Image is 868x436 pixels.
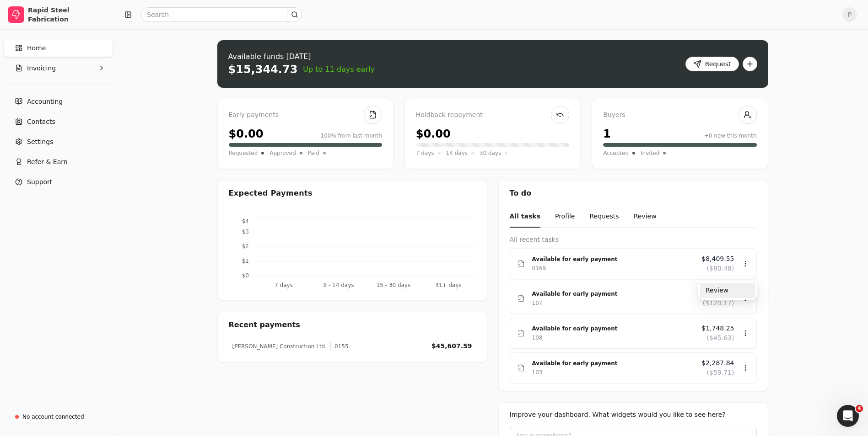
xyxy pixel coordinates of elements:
[603,149,629,158] span: Accepted
[532,324,695,333] div: Available for early payment
[228,62,298,77] div: $15,344.73
[532,368,543,377] div: 103
[4,92,113,111] a: Accounting
[242,272,248,279] tspan: $0
[218,312,487,338] div: Recent payments
[27,97,63,106] span: Accounting
[532,298,543,308] div: 107
[141,7,302,22] input: Search
[856,405,863,412] span: 4
[701,324,734,333] span: $1,748.25
[532,255,695,264] div: Available for early payment
[4,409,113,425] a: No account connected
[27,64,56,73] span: Invoicing
[4,39,113,57] a: Home
[532,359,695,368] div: Available for early payment
[27,43,46,53] span: Home
[701,254,734,264] span: $8,409.55
[27,177,52,187] span: Support
[28,5,109,24] div: Rapid Steel Fabrication
[532,264,546,273] div: 0169
[707,333,734,343] span: ($45.63)
[703,298,734,308] span: ($120.17)
[318,132,382,140] div: -100% from last month
[330,342,349,351] div: 0155
[416,149,434,158] span: 7 days
[308,149,319,158] span: Paid
[232,342,327,351] div: [PERSON_NAME] Construction Ltd.
[634,206,657,228] button: Review
[376,282,410,288] tspan: 15 - 30 days
[4,59,113,77] button: Invoicing
[435,282,461,288] tspan: 31+ days
[242,218,248,224] tspan: $4
[704,132,757,140] div: +0 new this month
[4,153,113,171] button: Refer & Earn
[27,117,55,127] span: Contacts
[303,64,375,75] span: Up to 11 days early
[707,368,734,378] span: ($59.71)
[707,264,734,273] span: ($80.48)
[4,112,113,131] a: Contacts
[4,173,113,191] button: Support
[685,57,739,71] button: Request
[480,149,501,158] span: 30 days
[837,405,859,427] iframe: Intercom live chat
[275,282,293,288] tspan: 7 days
[510,206,540,228] button: All tasks
[532,289,695,298] div: Available for early payment
[603,110,756,120] div: Buyers
[242,243,248,250] tspan: $2
[242,258,248,264] tspan: $1
[416,110,569,120] div: Holdback repayment
[27,157,68,167] span: Refer & Earn
[22,413,84,421] div: No account connected
[229,126,264,142] div: $0.00
[229,110,382,120] div: Early payments
[4,133,113,151] a: Settings
[270,149,296,158] span: Approved
[842,7,857,22] button: P
[603,126,611,142] div: 1
[431,341,472,351] div: $45,607.59
[532,333,543,342] div: 108
[555,206,575,228] button: Profile
[446,149,468,158] span: 14 days
[641,149,659,158] span: Invited
[229,188,313,199] div: Expected Payments
[510,235,757,245] div: All recent tasks
[242,229,248,235] tspan: $3
[701,358,734,368] span: $2,287.84
[228,51,375,62] div: Available funds [DATE]
[700,283,755,298] div: Review
[499,181,768,206] div: To do
[416,126,451,142] div: $0.00
[229,149,258,158] span: Requested
[589,206,619,228] button: Requests
[27,137,53,147] span: Settings
[323,282,354,288] tspan: 8 - 14 days
[510,410,757,420] div: Improve your dashboard. What widgets would you like to see here?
